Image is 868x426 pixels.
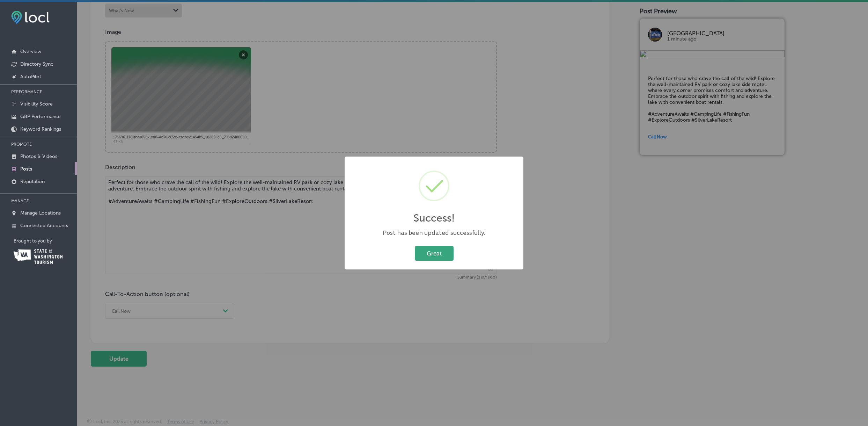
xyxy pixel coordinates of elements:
div: Post has been updated successfully. [352,229,516,237]
button: Great [415,246,454,260]
p: AutoPilot [20,74,41,80]
img: fda3e92497d09a02dc62c9cd864e3231.png [11,11,50,24]
p: Manage Locations [20,210,61,216]
p: Reputation [20,179,45,185]
img: Washington Tourism [14,249,62,264]
p: Connected Accounts [20,223,68,229]
p: Photos & Videos [20,153,57,159]
h2: Success! [413,212,455,224]
p: Overview [20,49,41,55]
p: GBP Performance [20,114,61,120]
p: Posts [20,166,32,172]
p: Keyword Rankings [20,126,61,132]
p: Visibility Score [20,101,53,107]
p: Directory Sync [20,61,53,67]
p: Brought to you by [14,238,77,244]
